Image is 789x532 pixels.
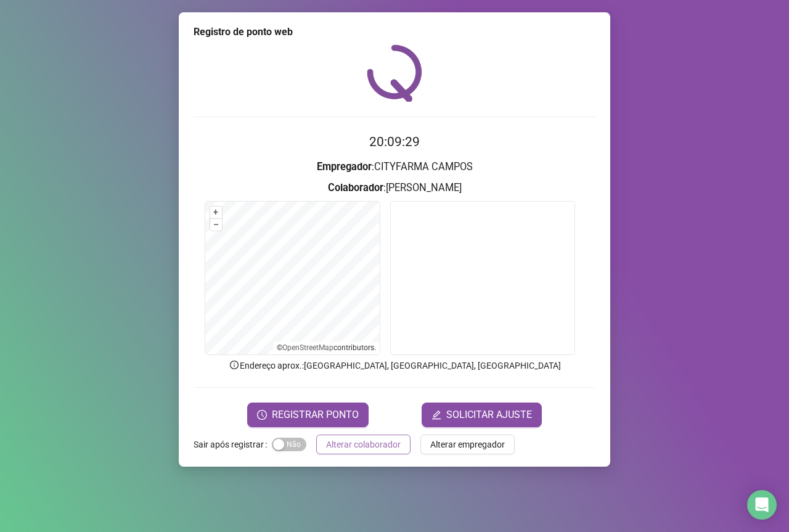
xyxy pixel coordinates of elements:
strong: Colaborador [328,182,383,194]
button: editSOLICITAR AJUSTE [422,403,542,427]
img: QRPoint [367,44,422,102]
button: – [210,219,222,231]
a: OpenStreetMap [282,343,333,352]
strong: Empregador [317,161,372,173]
button: Alterar colaborador [316,435,411,454]
div: Registro de ponto web [194,25,595,39]
span: Alterar empregador [430,438,505,451]
div: Open Intercom Messenger [747,490,777,520]
span: clock-circle [257,410,267,420]
button: Alterar empregador [420,435,515,454]
label: Sair após registrar [194,435,272,454]
span: SOLICITAR AJUSTE [446,407,532,422]
span: Alterar colaborador [326,438,401,451]
h3: : [PERSON_NAME] [194,180,595,196]
button: REGISTRAR PONTO [247,403,369,427]
span: info-circle [229,359,240,370]
h3: : CITYFARMA CAMPOS [194,159,595,175]
time: 20:09:29 [369,134,420,149]
button: + [210,207,222,218]
span: edit [431,410,441,420]
span: REGISTRAR PONTO [272,407,359,422]
li: © contributors. [277,343,376,352]
p: Endereço aprox. : [GEOGRAPHIC_DATA], [GEOGRAPHIC_DATA], [GEOGRAPHIC_DATA] [194,359,595,372]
